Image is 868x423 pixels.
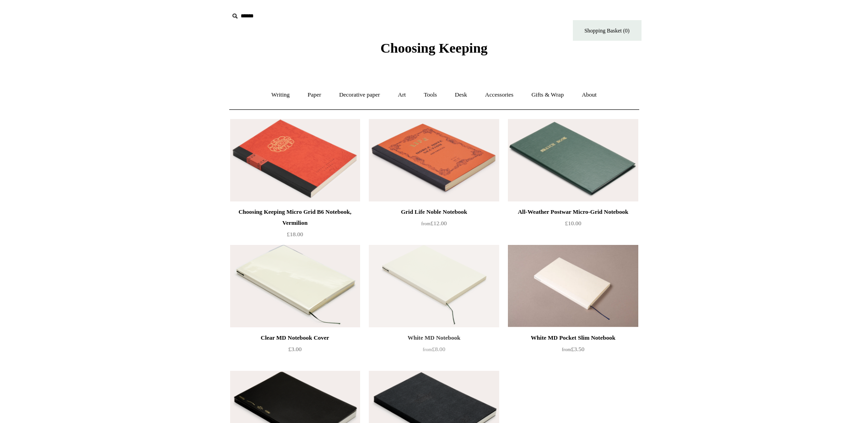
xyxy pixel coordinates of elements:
div: Grid Life Noble Notebook [371,206,496,217]
a: Paper [299,83,329,107]
span: £10.00 [565,220,582,227]
span: from [562,347,571,352]
div: White MD Notebook [371,332,496,343]
a: Choosing Keeping Micro Grid B6 Notebook, Vermilion Choosing Keeping Micro Grid B6 Notebook, Vermi... [230,119,360,201]
a: Clear MD Notebook Cover £3.00 [230,332,360,370]
img: All-Weather Postwar Micro-Grid Notebook [508,119,638,201]
a: Art [390,83,414,107]
a: All-Weather Postwar Micro-Grid Notebook All-Weather Postwar Micro-Grid Notebook [508,119,638,201]
div: White MD Pocket Slim Notebook [510,332,636,343]
a: Decorative paper [331,83,388,107]
a: White MD Pocket Slim Notebook White MD Pocket Slim Notebook [508,245,638,327]
a: Choosing Keeping Micro Grid B6 Notebook, Vermilion £18.00 [230,206,360,244]
img: Clear MD Notebook Cover [230,245,360,327]
img: Grid Life Noble Notebook [369,119,499,201]
a: Tools [415,83,445,107]
span: from [421,221,431,226]
span: from [423,347,432,352]
div: Choosing Keeping Micro Grid B6 Notebook, Vermilion [232,206,358,228]
a: White MD Notebook White MD Notebook [369,245,499,327]
span: £3.50 [562,346,584,352]
a: All-Weather Postwar Micro-Grid Notebook £10.00 [508,206,638,244]
span: £3.00 [288,346,302,352]
img: White MD Pocket Slim Notebook [508,245,638,327]
a: White MD Notebook from£8.00 [369,332,499,370]
a: Clear MD Notebook Cover Clear MD Notebook Cover [230,245,360,327]
span: Choosing Keeping [380,40,487,55]
span: £18.00 [287,231,303,238]
img: White MD Notebook [369,245,499,327]
div: Clear MD Notebook Cover [232,332,358,343]
a: Writing [263,83,298,107]
span: £8.00 [423,346,445,352]
div: All-Weather Postwar Micro-Grid Notebook [510,206,636,217]
img: Choosing Keeping Micro Grid B6 Notebook, Vermilion [230,119,360,201]
span: £12.00 [421,220,447,227]
a: About [573,83,605,107]
a: Shopping Basket (0) [573,20,642,41]
a: Choosing Keeping [380,48,487,54]
a: Desk [447,83,475,107]
a: Grid Life Noble Notebook from£12.00 [369,206,499,244]
a: Accessories [477,83,522,107]
a: Gifts & Wrap [523,83,572,107]
a: Grid Life Noble Notebook Grid Life Noble Notebook [369,119,499,201]
a: White MD Pocket Slim Notebook from£3.50 [508,332,638,370]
